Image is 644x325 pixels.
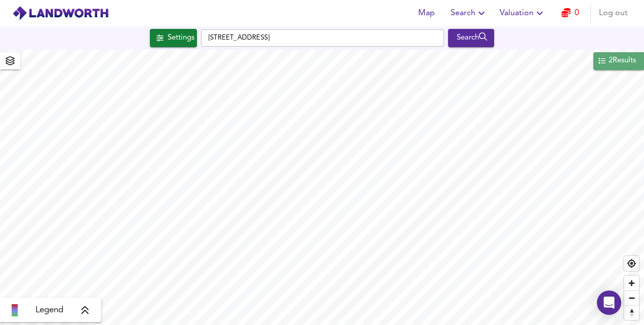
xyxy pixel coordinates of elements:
[496,3,550,23] button: Valuation
[561,6,579,20] a: 0
[624,256,639,271] button: Find my location
[35,304,63,316] span: Legend
[150,29,197,47] button: Settings
[414,6,438,20] span: Map
[599,6,628,20] span: Log out
[624,276,639,291] button: Zoom in
[595,3,632,23] button: Log out
[410,3,442,23] button: Map
[554,3,586,23] button: 0
[597,291,621,315] div: Open Intercom Messenger
[624,306,639,320] span: Reset bearing to north
[451,6,488,20] span: Search
[608,54,637,67] div: 2 Results
[168,31,194,45] div: Settings
[201,29,444,47] input: Enter a location...
[624,291,639,305] span: Zoom out
[624,305,639,320] button: Reset bearing to north
[624,291,639,305] button: Zoom out
[12,6,109,21] img: logo
[448,29,494,47] button: Search
[593,52,644,69] button: 2Results
[448,29,494,47] div: Run Your Search
[500,6,546,20] span: Valuation
[447,3,492,23] button: Search
[451,31,492,45] div: Search
[150,29,197,47] div: Click to configure Search Settings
